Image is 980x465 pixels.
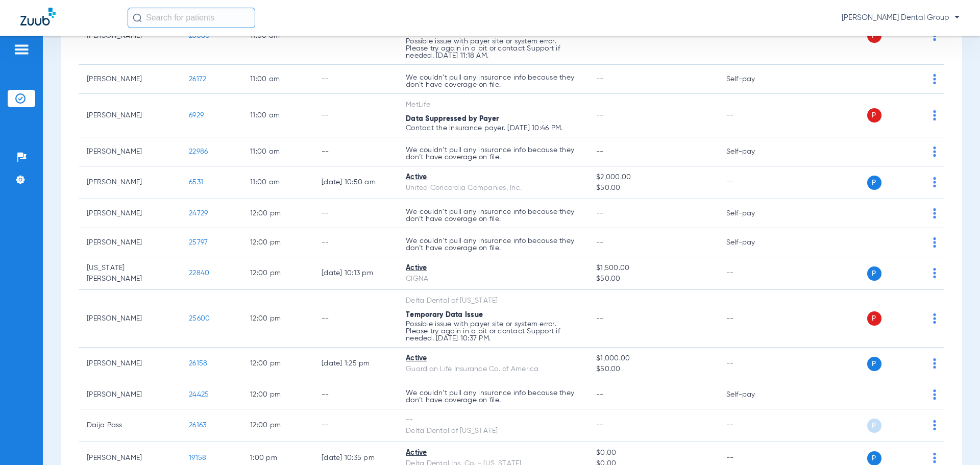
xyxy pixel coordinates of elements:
[189,148,208,155] span: 22986
[189,391,209,398] span: 24425
[867,311,881,326] span: P
[933,389,936,400] img: group-dot-blue.svg
[596,263,709,274] span: $1,500.00
[933,74,936,84] img: group-dot-blue.svg
[867,266,881,281] span: P
[189,76,206,83] span: 26172
[242,65,313,94] td: 11:00 AM
[910,110,920,120] img: x.svg
[406,364,580,375] div: Guardian Life Insurance Co. of America
[189,360,207,367] span: 26158
[128,8,255,28] input: Search for patients
[867,419,881,433] span: P
[79,65,181,94] td: [PERSON_NAME]
[313,257,398,290] td: [DATE] 10:13 PM
[596,391,604,398] span: --
[910,177,920,187] img: x.svg
[596,148,604,155] span: --
[406,183,580,193] div: United Concordia Companies, Inc.
[406,125,580,132] p: Contact the insurance payer. [DATE] 10:46 PM.
[242,137,313,166] td: 11:00 AM
[718,137,787,166] td: Self-pay
[79,137,181,166] td: [PERSON_NAME]
[718,348,787,380] td: --
[313,409,398,442] td: --
[406,172,580,183] div: Active
[189,270,209,277] span: 22840
[189,32,210,39] span: 26080
[933,146,936,157] img: group-dot-blue.svg
[910,453,920,463] img: x.svg
[79,166,181,199] td: [PERSON_NAME]
[242,166,313,199] td: 11:00 AM
[596,183,709,193] span: $50.00
[910,237,920,248] img: x.svg
[406,389,580,404] p: We couldn’t pull any insurance info because they don’t have coverage on file.
[242,94,313,137] td: 11:00 AM
[406,263,580,274] div: Active
[79,199,181,228] td: [PERSON_NAME]
[406,426,580,436] div: Delta Dental of [US_STATE]
[189,179,203,186] span: 6531
[718,94,787,137] td: --
[933,237,936,248] img: group-dot-blue.svg
[79,94,181,137] td: [PERSON_NAME]
[910,146,920,157] img: x.svg
[596,172,709,183] span: $2,000.00
[79,380,181,409] td: [PERSON_NAME]
[910,268,920,278] img: x.svg
[406,274,580,284] div: CIGNA
[933,313,936,324] img: group-dot-blue.svg
[406,100,580,110] div: MetLife
[933,208,936,218] img: group-dot-blue.svg
[242,199,313,228] td: 12:00 PM
[718,257,787,290] td: --
[867,29,881,43] span: P
[406,311,483,319] span: Temporary Data Issue
[242,409,313,442] td: 12:00 PM
[406,296,580,306] div: Delta Dental of [US_STATE]
[79,409,181,442] td: Daija Pass
[79,7,181,65] td: [PERSON_NAME]
[189,422,206,429] span: 26163
[189,315,210,322] span: 25600
[910,358,920,369] img: x.svg
[718,409,787,442] td: --
[189,454,206,461] span: 19158
[718,380,787,409] td: Self-pay
[910,313,920,324] img: x.svg
[910,208,920,218] img: x.svg
[718,7,787,65] td: --
[313,7,398,65] td: --
[242,380,313,409] td: 12:00 PM
[313,94,398,137] td: --
[596,274,709,284] span: $50.00
[189,112,204,119] span: 6929
[406,38,580,59] p: Possible issue with payer site or system error. Please try again in a bit or contact Support if n...
[933,358,936,369] img: group-dot-blue.svg
[13,43,30,56] img: hamburger-icon
[718,199,787,228] td: Self-pay
[406,115,499,123] span: Data Suppressed by Payer
[718,290,787,348] td: --
[406,74,580,88] p: We couldn’t pull any insurance info because they don’t have coverage on file.
[718,65,787,94] td: Self-pay
[313,228,398,257] td: --
[596,315,604,322] span: --
[79,348,181,380] td: [PERSON_NAME]
[842,13,960,23] span: [PERSON_NAME] Dental Group
[313,199,398,228] td: --
[242,348,313,380] td: 12:00 PM
[406,321,580,342] p: Possible issue with payer site or system error. Please try again in a bit or contact Support if n...
[933,268,936,278] img: group-dot-blue.svg
[933,110,936,120] img: group-dot-blue.svg
[189,210,208,217] span: 24729
[79,257,181,290] td: [US_STATE] [PERSON_NAME]
[596,448,709,458] span: $0.00
[933,177,936,187] img: group-dot-blue.svg
[596,353,709,364] span: $1,000.00
[313,290,398,348] td: --
[929,416,980,465] iframe: Chat Widget
[867,176,881,190] span: P
[20,8,56,26] img: Zuub Logo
